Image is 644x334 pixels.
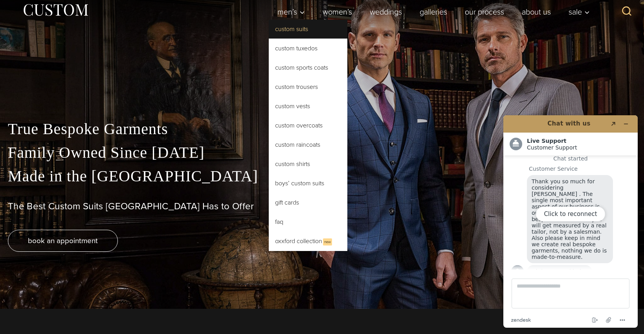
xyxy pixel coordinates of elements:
[269,174,347,193] a: Boys’ Custom Suits
[269,155,347,173] a: Custom Shirts
[269,4,594,20] nav: Primary Navigation
[269,4,314,20] button: Men’s sub menu toggle
[497,109,644,334] iframe: Find more information here
[8,117,636,188] p: True Bespoke Garments Family Owned Since [DATE] Made in the [GEOGRAPHIC_DATA]
[269,58,347,77] a: Custom Sports Coats
[269,20,347,39] a: Custom Suits
[314,4,361,20] a: Women’s
[18,6,35,13] span: Chat
[617,2,636,21] button: View Search Form
[269,78,347,96] a: Custom Trousers
[269,232,347,251] a: Oxxford CollectionNew
[269,212,347,231] a: FAQ
[269,39,347,58] a: Custom Tuxedos
[323,238,332,245] span: New
[269,193,347,212] a: Gift Cards
[513,4,560,20] a: About Us
[560,4,594,20] button: Sale sub menu toggle
[8,201,636,212] h1: The Best Custom Suits [GEOGRAPHIC_DATA] Has to Offer
[269,135,347,154] a: Custom Raincoats
[269,116,347,135] a: Custom Overcoats
[411,4,456,20] a: Galleries
[456,4,513,20] a: Our Process
[28,235,98,246] span: book an appointment
[8,230,118,252] a: book an appointment
[361,4,411,20] a: weddings
[269,97,347,116] a: Custom Vests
